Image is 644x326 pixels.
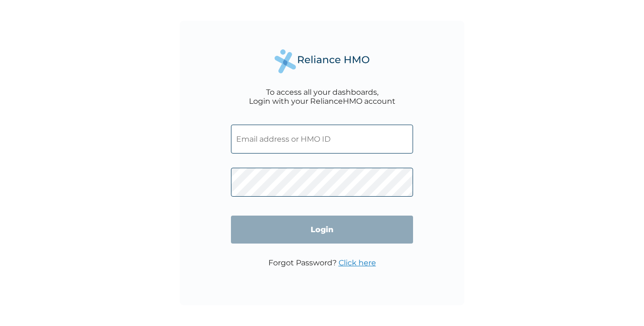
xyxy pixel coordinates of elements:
[249,88,396,106] div: To access all your dashboards, Login with your RelianceHMO account
[231,216,413,244] input: Login
[339,258,376,267] a: Click here
[231,125,413,154] input: Email address or HMO ID
[275,49,369,73] img: Reliance Health's Logo
[268,258,376,267] p: Forgot Password?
